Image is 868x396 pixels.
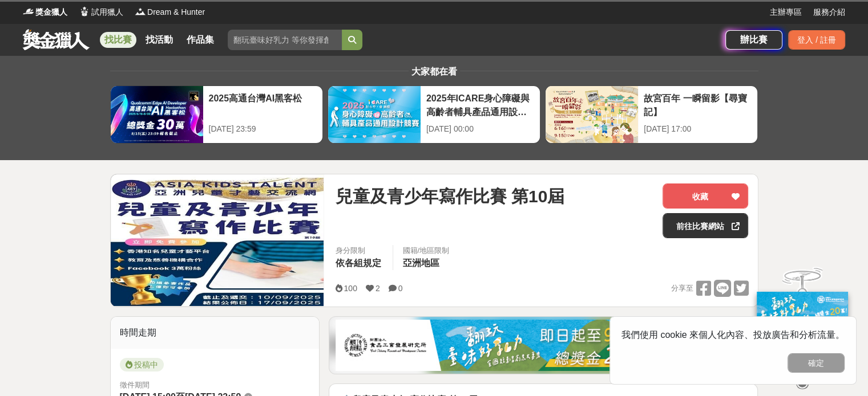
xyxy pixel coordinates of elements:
[91,6,123,18] span: 試用獵人
[336,320,751,371] img: b0ef2173-5a9d-47ad-b0e3-de335e335c0a.jpg
[344,284,357,293] span: 100
[147,6,205,18] span: Dream & Hunter
[398,284,403,293] span: 0
[23,6,67,18] a: Logo獎金獵人
[120,358,164,371] span: 投稿中
[335,258,381,268] span: 依各組規定
[725,30,782,50] a: 辦比賽
[663,183,748,209] button: 收藏
[141,32,177,48] a: 找活動
[79,6,90,17] img: Logo
[111,317,320,349] div: 時間走期
[328,85,540,144] a: 2025年ICARE身心障礙與高齡者輔具產品通用設計競賽[DATE] 00:00
[135,6,146,17] img: Logo
[426,92,534,117] div: 2025年ICARE身心障礙與高齡者輔具產品通用設計競賽
[110,85,323,144] a: 2025高通台灣AI黑客松[DATE] 23:59
[402,245,449,256] div: 國籍/地區限制
[209,92,317,117] div: 2025高通台灣AI黑客松
[79,6,123,18] a: Logo試用獵人
[376,284,380,293] span: 2
[621,330,845,340] span: 我們使用 cookie 來個人化內容、投放廣告和分析流量。
[788,30,845,50] div: 登入 / 註冊
[135,6,205,18] a: LogoDream & Hunter
[228,30,342,50] input: 翻玩臺味好乳力 等你發揮創意！
[100,32,136,48] a: 找比賽
[545,85,758,144] a: 故宮百年 一瞬留影【尋寶記】[DATE] 17:00
[23,6,34,17] img: Logo
[644,92,752,117] div: 故宮百年 一瞬留影【尋寶記】
[644,123,752,135] div: [DATE] 17:00
[409,67,460,76] span: 大家都在看
[426,123,534,135] div: [DATE] 00:00
[671,280,693,297] span: 分享至
[757,292,848,368] img: ff197300-f8ee-455f-a0ae-06a3645bc375.jpg
[182,32,219,48] a: 作品集
[402,258,439,268] span: 亞洲地區
[770,6,802,18] a: 主辦專區
[35,6,67,18] span: 獎金獵人
[788,353,845,373] button: 確定
[111,174,324,306] img: Cover Image
[335,245,383,256] div: 身分限制
[120,381,150,389] span: 徵件期間
[335,183,564,209] span: 兒童及青少年寫作比賽 第10屆
[209,123,317,135] div: [DATE] 23:59
[813,6,845,18] a: 服務介紹
[663,213,748,238] a: 前往比賽網站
